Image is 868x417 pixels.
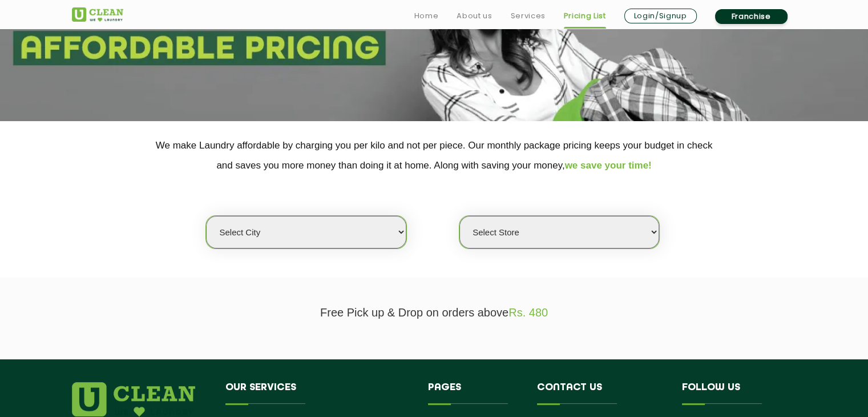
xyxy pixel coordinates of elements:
[564,9,606,23] a: Pricing List
[72,135,797,175] p: We make Laundry affordable by charging you per kilo and not per piece. Our monthly package pricin...
[565,160,652,171] span: we save your time!
[537,382,665,404] h4: Contact us
[510,9,545,23] a: Services
[624,9,697,23] a: Login/Signup
[682,382,782,404] h4: Follow us
[225,382,411,404] h4: Our Services
[72,382,195,416] img: logo.png
[457,9,492,23] a: About us
[715,9,788,24] a: Franchise
[508,306,548,319] span: Rs. 480
[72,306,797,319] p: Free Pick up & Drop on orders above
[428,382,520,404] h4: Pages
[414,9,439,23] a: Home
[72,7,123,22] img: UClean Laundry and Dry Cleaning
